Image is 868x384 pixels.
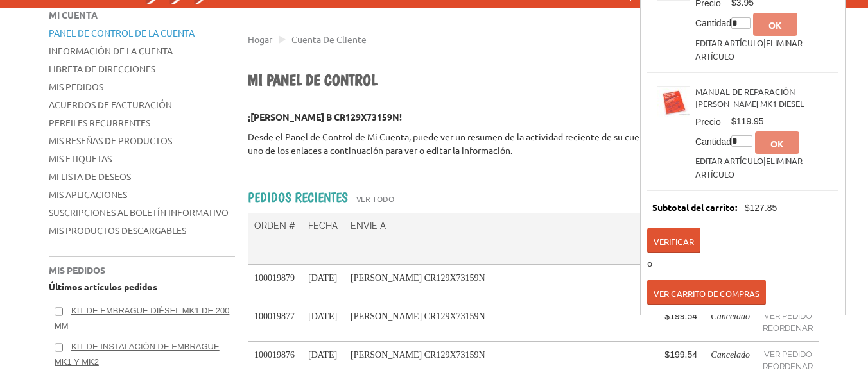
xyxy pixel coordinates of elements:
a: Kit de instalación de embrague MK1 y MK2 [55,342,220,367]
font: $199.54 [664,311,697,321]
font: [DATE] [308,350,337,360]
a: Eliminar artículo [695,37,803,62]
a: Panel de control de la cuenta [49,27,195,38]
a: Suscripciones al boletín informativo [49,206,229,218]
a: Información de la cuenta [49,45,173,56]
font: Cantidad [695,136,731,146]
font: Cantidad [695,18,731,28]
font: Mi panel de control [248,71,377,89]
font: ¡[PERSON_NAME] B CR129X73159N! [248,111,402,122]
a: Kit de embrague diésel MK1 de 200 mm [55,306,229,331]
font: $199.54 [664,349,697,360]
a: Ver pedido [763,310,813,322]
img: Manual de reparación del Bentley MK1 Diesel [657,87,690,119]
font: $127.85 [745,203,777,213]
font: Mi cuenta [49,9,98,21]
a: Mis aplicaciones [49,188,127,200]
a: Reordenar [763,322,813,335]
font: 100019877 [254,312,295,321]
a: Acuerdos de facturación [49,99,172,110]
font: Ver pedido [764,349,812,359]
font: [PERSON_NAME] CR129X73159N [351,312,485,321]
a: Eliminar artículo [695,155,803,179]
font: Orden # [254,221,295,231]
font: 100019879 [254,273,295,283]
a: Mi lista de deseos [49,171,131,182]
font: Fecha [308,221,338,231]
font: Pedidos recientes [248,189,348,205]
font: Desde el Panel de Control de Mi Cuenta, puede ver un resumen de la actividad reciente de su cuent... [248,131,811,156]
font: 100019876 [254,350,295,360]
a: Libreta de direcciones [49,63,155,74]
font: Últimos artículos pedidos [49,281,157,292]
a: Ver pedido [763,348,813,361]
a: Manual de reparación [PERSON_NAME] MK1 Diesel [695,86,804,109]
a: Ver todo [350,187,401,210]
a: Perfiles recurrentes [49,117,150,128]
font: Verificar [654,236,694,247]
font: Reordenar [763,362,813,371]
font: o [647,257,652,269]
font: Mis pedidos [49,264,105,276]
a: Verificar [647,228,700,253]
font: Ver todo [356,194,394,204]
font: [PERSON_NAME] CR129X73159N [351,350,485,360]
a: Editar artículo [695,155,763,166]
a: Mis productos descargables [49,224,186,236]
a: Manual de reparación del Bentley MK1 Diesel [657,86,690,119]
a: Mis reseñas de productos [49,135,172,146]
font: Envie a [351,221,386,231]
a: Cuenta de cliente [291,33,367,45]
font: | [763,37,766,48]
font: Cancelado [711,312,750,321]
font: | [763,154,766,166]
a: Reordenar [763,360,813,373]
font: Subtotal del carrito: [652,201,737,213]
a: Ver carrito de compras [647,280,766,305]
font: [DATE] [308,273,337,283]
font: [DATE] [308,312,337,321]
a: Editar artículo [695,37,763,48]
font: Cancelado [711,350,750,360]
a: Mis pedidos [49,81,103,92]
font: [PERSON_NAME] CR129X73159N [351,273,485,283]
font: Reordenar [763,323,813,333]
font: Precio [695,117,721,127]
font: $119.95 [731,116,764,126]
a: Hogar [248,33,272,45]
font: Ver pedido [764,311,812,321]
font: Ver carrito de compras [654,288,759,299]
a: Mis etiquetas [49,153,112,164]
